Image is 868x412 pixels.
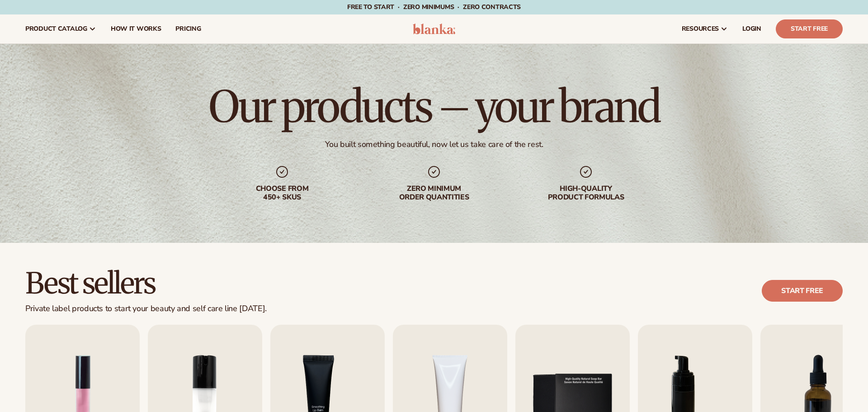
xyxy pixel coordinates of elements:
[18,14,104,43] a: product catalog
[104,14,169,43] a: How It Works
[376,185,492,202] div: Zero minimum order quantities
[25,268,267,298] h2: Best sellers
[528,185,644,202] div: High-quality product formulas
[413,24,456,34] img: logo
[168,14,208,43] a: pricing
[675,14,735,43] a: resources
[735,14,769,43] a: LOGIN
[224,185,340,202] div: Choose from 450+ Skus
[25,304,267,314] div: Private label products to start your beauty and self care line [DATE].
[175,25,201,33] span: pricing
[111,25,161,33] span: How It Works
[742,25,761,33] span: LOGIN
[776,19,843,38] a: Start Free
[209,85,659,128] h1: Our products – your brand
[25,25,87,33] span: product catalog
[762,280,843,302] a: Start free
[325,139,543,150] div: You built something beautiful, now let us take care of the rest.
[347,3,521,11] span: Free to start · ZERO minimums · ZERO contracts
[682,25,719,33] span: resources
